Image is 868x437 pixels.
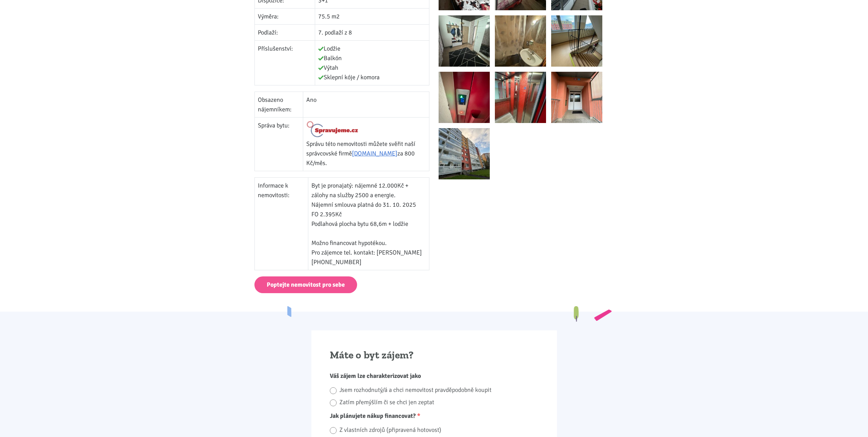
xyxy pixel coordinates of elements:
[255,117,303,171] td: Správa bytu:
[303,92,429,117] td: Ano
[255,178,308,270] td: Informace k nemovitosti:
[255,24,315,40] td: Podlaží:
[255,8,315,24] td: Výměra:
[315,8,429,24] td: 75.5 m2
[417,412,420,420] abbr: Required
[315,40,429,85] td: Lodžie Balkón Výtah Sklepní kóje / komora
[255,40,315,85] td: Příslušenství:
[330,349,539,362] h2: Máte o byt zájem?
[352,150,397,157] a: [DOMAIN_NAME]
[330,412,416,420] span: Jak plánujete nákup financovat?
[339,425,539,435] label: Z vlastních zdrojů (připravená hotovost)
[306,121,358,138] img: Logo Spravujeme.cz
[330,372,421,380] span: Váš zájem lze charakterizovat jako
[308,178,429,270] td: Byt je pronajatý: nájemné 12.000Kč + zálohy na služby 2500 a energie. Nájemní smlouva platná do 3...
[306,139,426,168] p: Správu této nemovitosti můžete svěřit naší správcovské firmě za 800 Kč/měs.
[339,397,539,408] label: Zatím přemýšlím či se chci jen zeptat
[339,385,539,395] label: Jsem rozhodnutý/á a chci nemovitost pravděpodobně koupit
[255,92,303,117] td: Obsazeno nájemníkem:
[254,276,357,293] a: Poptejte nemovitost pro sebe
[315,24,429,40] td: 7. podlaží z 8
